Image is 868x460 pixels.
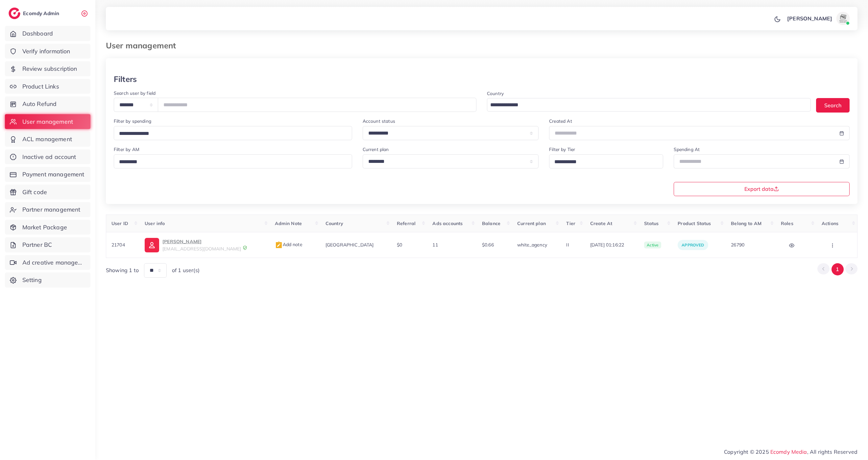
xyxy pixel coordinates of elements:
h3: User management [106,41,181,50]
a: Review subscription [5,61,90,76]
button: Search [816,98,850,112]
span: II [566,242,569,248]
label: Country [487,90,504,97]
span: Balance [482,220,500,226]
span: User ID [111,220,128,226]
label: Current plan [363,146,389,153]
span: User info [145,220,165,226]
img: logo [9,8,20,19]
a: ACL management [5,132,90,147]
label: Filter by Tier [549,146,575,153]
a: Partner management [5,202,90,217]
span: Ads accounts [432,220,463,226]
button: Export data [674,182,850,196]
a: [PERSON_NAME][EMAIL_ADDRESS][DOMAIN_NAME] [145,238,264,252]
span: User management [22,117,73,126]
a: Dashboard [5,26,90,41]
div: Search for option [114,126,352,140]
a: [PERSON_NAME]avatar [784,12,852,25]
a: Partner BC [5,237,90,252]
span: white_agency [517,242,547,248]
a: Inactive ad account [5,149,90,165]
span: , All rights Reserved [807,448,857,456]
span: Auto Refund [22,100,57,108]
label: Created At [549,118,572,124]
span: Tier [566,220,575,226]
span: Belong to AM [731,220,761,226]
span: Partner management [22,205,81,214]
img: avatar [836,12,850,25]
span: Verify information [22,47,70,56]
span: Review subscription [22,64,77,73]
span: Country [325,220,343,226]
div: Search for option [487,98,811,112]
img: admin_note.cdd0b510.svg [275,241,283,249]
a: Setting [5,272,90,288]
h3: Filters [114,74,137,84]
a: Product Links [5,79,90,94]
input: Search for option [117,129,344,139]
span: ACL management [22,135,72,143]
span: Payment management [22,170,84,179]
div: Search for option [114,154,352,168]
span: Ad creative management [22,258,85,267]
span: Copyright © 2025 [724,448,857,456]
span: Gift code [22,188,47,196]
span: Product Status [678,220,711,226]
span: 11 [432,242,438,248]
span: Referral [397,220,416,226]
span: Admin Note [275,220,302,226]
span: [GEOGRAPHIC_DATA] [325,242,374,248]
span: Market Package [22,223,67,232]
input: Search for option [117,157,344,167]
span: Create At [590,220,612,226]
span: Actions [822,220,838,226]
span: active [644,242,661,249]
span: Dashboard [22,29,53,38]
span: $0 [397,242,402,248]
span: Export data [744,186,779,192]
span: Status [644,220,659,226]
span: [DATE] 01:16:22 [590,242,634,248]
span: Current plan [517,220,546,226]
span: [EMAIL_ADDRESS][DOMAIN_NAME] [162,246,241,252]
h2: Ecomdy Admin [23,10,61,16]
input: Search for option [488,100,802,110]
a: Ad creative management [5,255,90,270]
span: of 1 user(s) [172,267,200,274]
span: Product Links [22,82,59,91]
label: Account status [363,118,395,124]
a: Gift code [5,185,90,200]
span: 26790 [731,242,744,248]
input: Search for option [552,157,654,167]
span: Add note [275,242,302,247]
img: 9CAL8B2pu8EFxCJHYAAAAldEVYdGRhdGU6Y3JlYXRlADIwMjItMTItMDlUMDQ6NTg6MzkrMDA6MDBXSlgLAAAAJXRFWHRkYXR... [243,245,247,250]
p: [PERSON_NAME] [162,238,241,245]
span: approved [682,243,704,247]
label: Filter by AM [114,146,139,153]
span: 21704 [111,242,125,248]
span: Inactive ad account [22,153,76,161]
label: Filter by spending [114,118,151,124]
span: $0.66 [482,242,494,248]
span: Roles [781,220,793,226]
p: [PERSON_NAME] [787,14,832,22]
a: Ecomdy Media [770,448,807,455]
a: User management [5,114,90,129]
a: Market Package [5,220,90,235]
a: Auto Refund [5,96,90,112]
a: Verify information [5,44,90,59]
a: logoEcomdy Admin [9,8,61,19]
label: Spending At [674,146,700,153]
div: Search for option [549,154,663,168]
span: Showing 1 to [106,267,139,274]
span: Partner BC [22,241,52,249]
img: ic-user-info.36bf1079.svg [145,238,159,252]
button: Go to page 1 [832,263,844,275]
ul: Pagination [817,263,857,275]
span: Setting [22,276,42,284]
a: Payment management [5,167,90,182]
label: Search user by field [114,90,156,96]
